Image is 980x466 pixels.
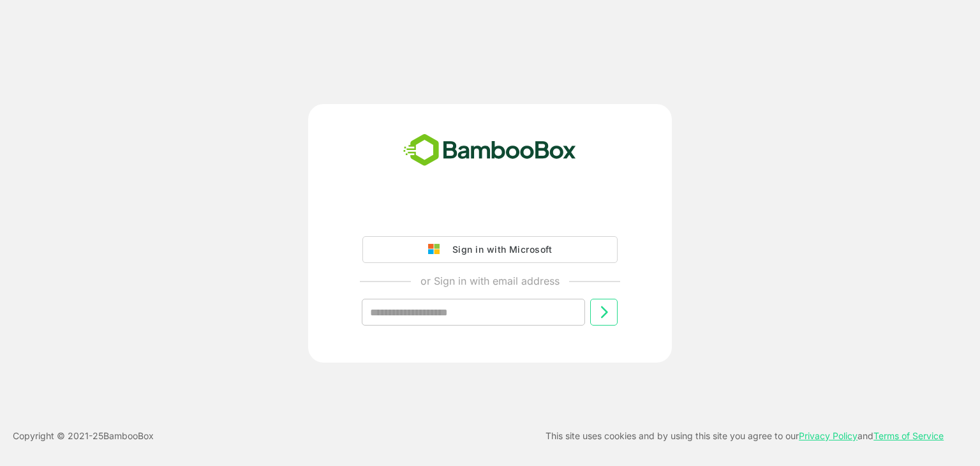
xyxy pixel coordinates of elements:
[420,273,560,289] p: or Sign in with email address
[428,244,446,255] img: google
[546,428,944,444] p: This site uses cookies and by using this site you agree to our and
[13,428,154,444] p: Copyright © 2021- 25 BambooBox
[396,130,583,172] img: bamboobox
[446,241,552,258] div: Sign in with Microsoft
[799,430,857,441] a: Privacy Policy
[356,200,624,229] iframe: Sign in with Google Button
[362,236,618,263] button: Sign in with Microsoft
[873,430,944,441] a: Terms of Service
